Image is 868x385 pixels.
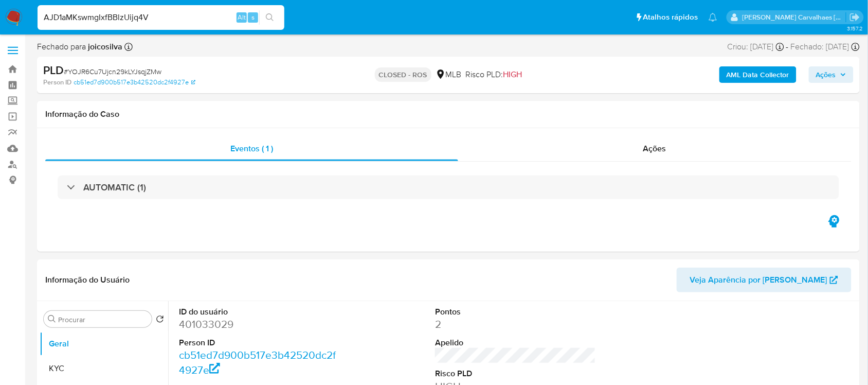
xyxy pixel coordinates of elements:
[791,41,860,52] div: Fechado: [DATE]
[727,66,789,83] b: AML Data Collector
[58,176,839,199] div: AUTOMATIC (1)
[40,356,168,381] button: KYC
[643,143,666,154] span: Ações
[45,109,852,119] h1: Informação do Caso
[435,306,595,318] dt: Pontos
[74,78,195,87] a: cb51ed7d900b517e3b42520dc2f4927e
[179,317,339,331] dd: 401033029
[83,182,146,193] h3: AUTOMATIC (1)
[435,317,595,331] dd: 2
[43,78,71,87] b: Person ID
[435,368,595,379] dt: Risco PLD
[719,66,797,83] button: AML Data Collector
[251,12,255,22] span: s
[466,69,522,80] span: Risco PLD:
[64,66,161,77] span: # YOJR6Cu7Ujcn29kLYJsqjZMw
[156,315,164,326] button: Retornar ao pedido padrão
[436,69,462,80] div: MLB
[43,62,64,78] b: PLD
[179,347,336,377] a: cb51ed7d900b517e3b42520dc2f4927e
[37,41,122,52] span: Fechado para
[503,68,522,80] span: HIGH
[709,13,717,22] a: Notificações
[238,12,246,22] span: Alt
[643,12,698,23] span: Atalhos rápidos
[677,268,852,292] button: Veja Aparência por [PERSON_NAME]
[45,275,130,285] h1: Informação do Usuário
[48,315,56,323] button: Procurar
[230,143,273,154] span: Eventos ( 1 )
[435,337,595,348] dt: Apelido
[728,41,784,52] div: Criou: [DATE]
[40,331,168,356] button: Geral
[179,306,339,318] dt: ID do usuário
[375,67,431,82] p: CLOSED - ROS
[690,268,827,292] span: Veja Aparência por [PERSON_NAME]
[58,315,148,324] input: Procurar
[786,41,789,52] span: -
[259,10,280,25] button: search-icon
[86,41,122,52] b: joicosilva
[809,66,854,83] button: Ações
[849,12,860,23] a: Sair
[816,66,836,83] span: Ações
[743,12,846,22] p: sara.carvalhaes@mercadopago.com.br
[179,337,339,348] dt: Person ID
[38,11,284,24] input: Pesquise usuários ou casos...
